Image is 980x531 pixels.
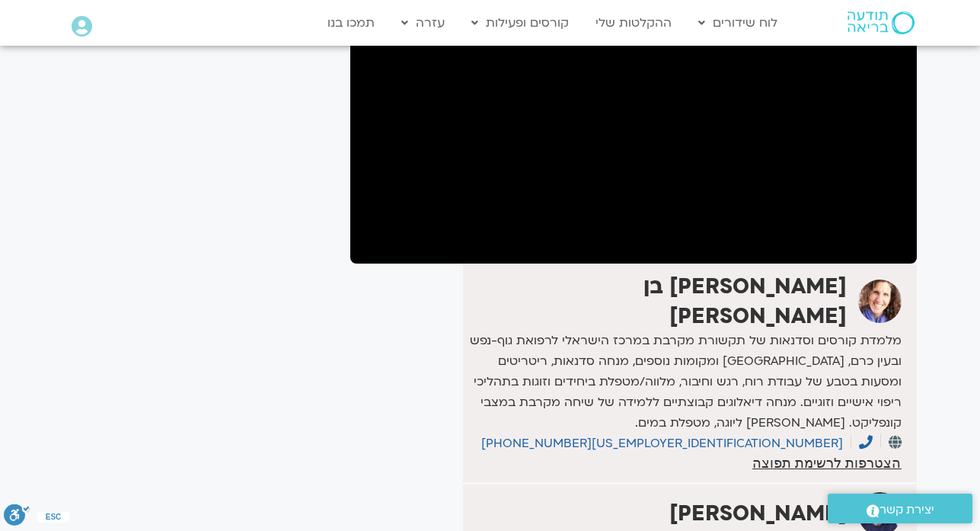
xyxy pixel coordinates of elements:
[879,500,934,520] span: יצירת קשר
[467,331,901,433] p: מלמדת קורסים וסדנאות של תקשורת מקרבת במרכז הישראלי לרפואת גוף-נפש ובעין כרם, [GEOGRAPHIC_DATA] ומ...
[643,272,847,330] strong: [PERSON_NAME] בן [PERSON_NAME]
[848,11,915,34] img: תודעה בריאה
[828,494,972,523] a: יצירת קשר
[752,456,901,470] a: הצטרפות לרשימת תפוצה
[588,8,679,37] a: ההקלטות שלי
[858,280,902,323] img: שאנייה כהן בן חיים
[691,8,785,37] a: לוח שידורים
[320,8,382,37] a: תמכו בנו
[394,8,452,37] a: עזרה
[669,499,847,528] strong: [PERSON_NAME]
[481,435,873,452] a: ‭[PHONE_NUMBER][US_EMPLOYER_IDENTIFICATION_NUMBER]
[464,8,576,37] a: קורסים ופעילות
